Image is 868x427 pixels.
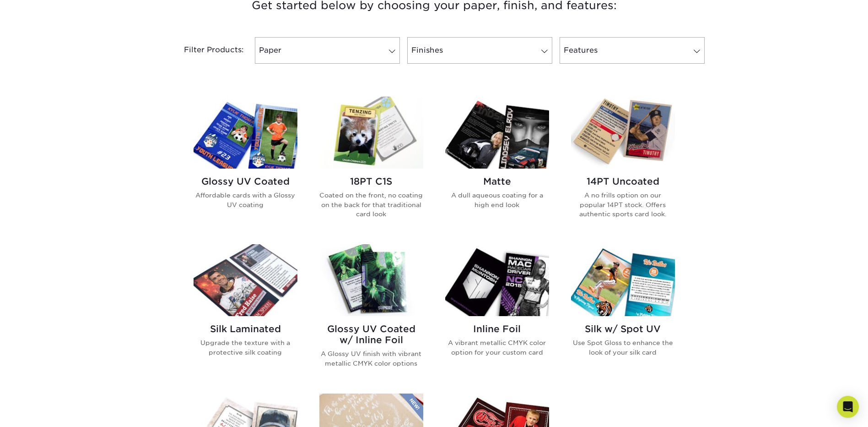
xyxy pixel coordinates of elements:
[319,176,423,187] h2: 18PT C1S
[571,338,675,357] p: Use Spot Gloss to enhance the look of your silk card
[837,396,859,418] div: Open Intercom Messenger
[445,191,549,209] p: A dull aqueous coating for a high end look
[319,349,423,368] p: A Glossy UV finish with vibrant metallic CMYK color options
[194,191,297,209] p: Affordable cards with a Glossy UV coating
[571,176,675,187] h2: 14PT Uncoated
[194,97,297,169] img: Glossy UV Coated Trading Cards
[194,176,297,187] h2: Glossy UV Coated
[2,399,78,424] iframe: Google Customer Reviews
[319,97,423,233] a: 18PT C1S Trading Cards 18PT C1S Coated on the front, no coating on the back for that traditional ...
[194,244,297,383] a: Silk Laminated Trading Cards Silk Laminated Upgrade the texture with a protective silk coating
[319,191,423,219] p: Coated on the front, no coating on the back for that traditional card look
[445,97,549,233] a: Matte Trading Cards Matte A dull aqueous coating for a high end look
[445,97,549,169] img: Matte Trading Cards
[319,97,423,169] img: 18PT C1S Trading Cards
[319,323,423,345] h2: Glossy UV Coated w/ Inline Foil
[445,244,549,316] img: Inline Foil Trading Cards
[160,37,251,64] div: Filter Products:
[194,338,297,357] p: Upgrade the texture with a protective silk coating
[571,97,675,233] a: 14PT Uncoated Trading Cards 14PT Uncoated A no frills option on our popular 14PT stock. Offers au...
[319,244,423,383] a: Glossy UV Coated w/ Inline Foil Trading Cards Glossy UV Coated w/ Inline Foil A Glossy UV finish ...
[445,244,549,383] a: Inline Foil Trading Cards Inline Foil A vibrant metallic CMYK color option for your custom card
[571,97,675,169] img: 14PT Uncoated Trading Cards
[571,244,675,316] img: Silk w/ Spot UV Trading Cards
[255,37,400,64] a: Paper
[445,323,549,334] h2: Inline Foil
[571,191,675,219] p: A no frills option on our popular 14PT stock. Offers authentic sports card look.
[571,323,675,334] h2: Silk w/ Spot UV
[319,244,423,316] img: Glossy UV Coated w/ Inline Foil Trading Cards
[571,244,675,383] a: Silk w/ Spot UV Trading Cards Silk w/ Spot UV Use Spot Gloss to enhance the look of your silk card
[445,338,549,357] p: A vibrant metallic CMYK color option for your custom card
[194,323,297,334] h2: Silk Laminated
[194,244,297,316] img: Silk Laminated Trading Cards
[407,37,552,64] a: Finishes
[560,37,705,64] a: Features
[445,176,549,187] h2: Matte
[400,394,423,421] img: New Product
[194,97,297,233] a: Glossy UV Coated Trading Cards Glossy UV Coated Affordable cards with a Glossy UV coating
